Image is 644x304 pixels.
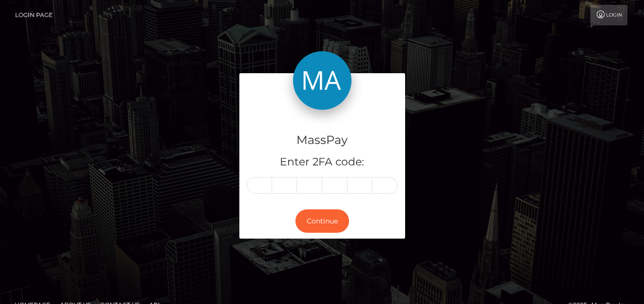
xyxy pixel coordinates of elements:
a: Login Page [15,5,53,25]
h5: Enter 2FA code: [247,155,398,170]
a: Login [590,5,627,25]
img: MassPay [293,51,351,110]
h4: MassPay [247,132,398,149]
button: Continue [295,209,349,233]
